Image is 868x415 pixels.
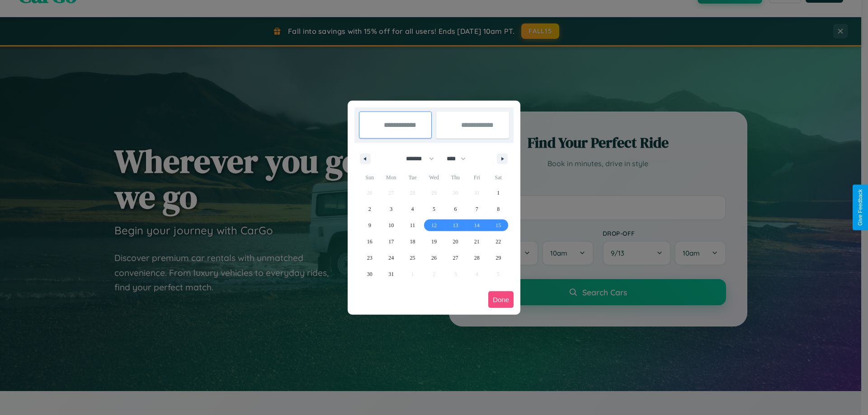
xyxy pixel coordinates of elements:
span: 22 [495,233,501,250]
span: 3 [390,201,392,217]
span: 20 [453,233,458,250]
button: 6 [445,201,466,217]
button: 26 [423,250,444,266]
div: Give Feedback [857,189,863,226]
button: 25 [402,250,423,266]
span: 19 [431,233,437,250]
span: 24 [388,250,394,266]
span: 8 [497,201,500,217]
button: 17 [380,233,401,250]
span: 1 [497,185,500,201]
span: Sat [488,170,509,185]
span: Sun [359,170,380,185]
span: 15 [495,217,501,233]
span: 21 [474,233,480,250]
button: 20 [445,233,466,250]
button: 12 [423,217,444,233]
button: 21 [466,233,487,250]
button: 3 [380,201,401,217]
span: Fri [466,170,487,185]
button: 29 [488,250,509,266]
span: 28 [474,250,480,266]
button: 8 [488,201,509,217]
span: 30 [367,266,373,282]
button: 30 [359,266,380,282]
span: 5 [433,201,435,217]
button: 14 [466,217,487,233]
button: 15 [488,217,509,233]
button: 22 [488,233,509,250]
span: 13 [453,217,458,233]
button: 2 [359,201,380,217]
span: 18 [410,233,415,250]
span: 10 [388,217,394,233]
button: 4 [402,201,423,217]
button: Done [488,291,514,308]
button: 19 [423,233,444,250]
button: 27 [445,250,466,266]
button: 23 [359,250,380,266]
button: 7 [466,201,487,217]
span: 16 [367,233,373,250]
button: 24 [380,250,401,266]
span: 17 [388,233,394,250]
span: 23 [367,250,373,266]
span: 2 [368,201,371,217]
span: 12 [431,217,437,233]
span: 27 [453,250,458,266]
span: 25 [410,250,415,266]
button: 28 [466,250,487,266]
button: 13 [445,217,466,233]
span: Mon [380,170,401,185]
span: 6 [454,201,457,217]
button: 9 [359,217,380,233]
span: 26 [431,250,437,266]
button: 16 [359,233,380,250]
span: 4 [411,201,414,217]
span: Thu [445,170,466,185]
span: Wed [423,170,444,185]
button: 5 [423,201,444,217]
span: 29 [495,250,501,266]
button: 1 [488,185,509,201]
span: 11 [410,217,415,233]
span: 9 [368,217,371,233]
button: 31 [380,266,401,282]
span: Tue [402,170,423,185]
button: 10 [380,217,401,233]
button: 11 [402,217,423,233]
span: 31 [388,266,394,282]
button: 18 [402,233,423,250]
span: 7 [476,201,478,217]
span: 14 [474,217,480,233]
